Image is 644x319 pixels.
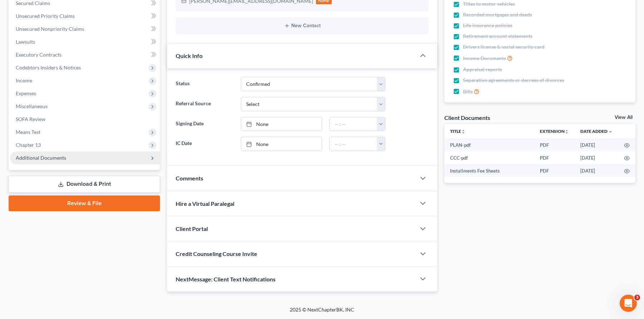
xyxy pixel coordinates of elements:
label: IC Date [172,137,237,151]
span: Miscellaneous [16,103,48,109]
a: Lawsuits [10,35,160,48]
a: View All [615,115,633,120]
i: unfold_more [565,130,569,134]
a: None [241,137,322,151]
label: Signing Date [172,117,237,131]
a: Unsecured Priority Claims [10,10,160,23]
a: Executory Contracts [10,48,160,61]
button: New Contact [181,23,423,29]
span: 3 [634,295,640,300]
label: Referral Source [172,97,237,111]
div: 2025 © NextChapterBK, INC [118,306,526,319]
td: PDF [534,139,575,151]
span: Appraisal reports [463,66,502,73]
span: Income Documents [463,55,506,62]
span: Life insurance policies [463,22,512,29]
td: [DATE] [575,164,618,177]
td: [DATE] [575,151,618,164]
span: Comments [176,175,203,182]
i: expand_more [608,130,613,134]
span: SOFA Review [16,116,45,122]
span: Hire a Virtual Paralegal [176,200,234,207]
span: Expenses [16,90,36,96]
td: Installments Fee Sheets [444,164,534,177]
span: NextMessage: Client Text Notifications [176,276,275,282]
span: Credit Counseling Course Invite [176,250,257,257]
td: [DATE] [575,139,618,151]
td: PDF [534,164,575,177]
span: Chapter 13 [16,142,41,148]
span: Income [16,77,32,83]
i: unfold_more [461,130,465,134]
span: Codebtors Insiders & Notices [16,64,81,71]
span: Drivers license & social security card [463,43,545,50]
span: Additional Documents [16,155,66,161]
td: PDF [534,151,575,164]
label: Status [172,77,237,91]
td: PLAN-pdf [444,139,534,151]
td: CCC-pdf [444,151,534,164]
div: Client Documents [444,114,490,121]
a: SOFA Review [10,113,160,126]
span: Lawsuits [16,39,35,45]
input: -- : -- [330,117,377,131]
span: Bills [463,88,473,95]
span: Quick Info [176,52,203,59]
iframe: Intercom live chat [620,295,637,312]
span: Means Test [16,129,40,135]
input: -- : -- [330,137,377,151]
a: None [241,117,322,131]
a: Date Added expand_more [580,129,613,134]
a: Titleunfold_more [450,129,465,134]
a: Unsecured Nonpriority Claims [10,23,160,35]
span: Unsecured Nonpriority Claims [16,26,84,32]
a: Review & File [9,195,160,211]
a: Extensionunfold_more [540,129,569,134]
span: Unsecured Priority Claims [16,13,75,19]
span: Separation agreements or decrees of divorces [463,77,564,84]
span: Executory Contracts [16,52,62,58]
span: Retirement account statements [463,33,532,40]
a: Download & Print [9,176,160,193]
span: Titles to motor vehicles [463,0,515,8]
span: Recorded mortgages and deeds [463,11,532,18]
span: Client Portal [176,225,208,232]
